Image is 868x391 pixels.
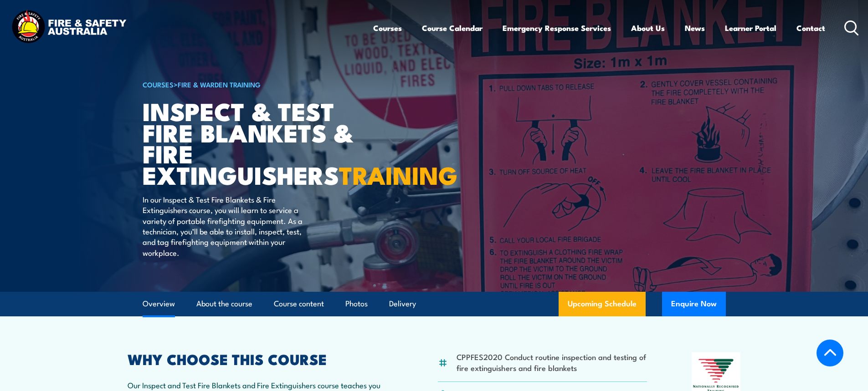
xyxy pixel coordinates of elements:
a: Course Calendar [422,16,483,40]
h2: WHY CHOOSE THIS COURSE [128,352,394,365]
strong: TRAINING [339,155,457,193]
a: About Us [631,16,665,40]
a: Contact [796,16,825,40]
a: Course content [274,292,324,316]
a: About the course [196,292,252,316]
a: Upcoming Schedule [559,292,646,316]
a: Overview [143,292,175,316]
a: COURSES [143,79,174,89]
a: Photos [345,292,368,316]
a: Fire & Warden Training [178,79,261,89]
li: CPPFES2020 Conduct routine inspection and testing of fire extinguishers and fire blankets [457,351,647,373]
h6: > [143,79,368,90]
a: Courses [373,16,402,40]
button: Enquire Now [662,292,726,316]
a: Learner Portal [725,16,776,40]
a: News [685,16,705,40]
p: In our Inspect & Test Fire Blankets & Fire Extinguishers course, you will learn to service a vari... [143,194,309,258]
a: Delivery [389,292,416,316]
h1: Inspect & Test Fire Blankets & Fire Extinguishers [143,100,368,185]
a: Emergency Response Services [503,16,611,40]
